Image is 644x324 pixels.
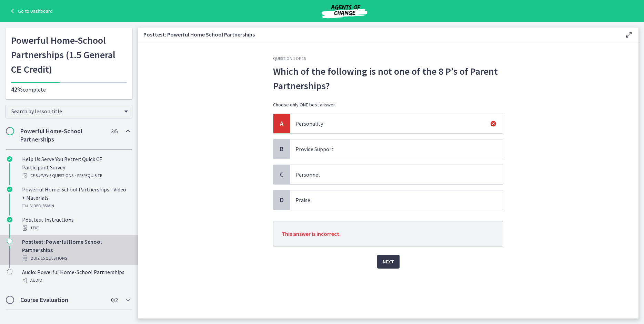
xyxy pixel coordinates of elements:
a: Go to Dashboard [8,7,53,15]
div: Posttest: Powerful Home School Partnerships [22,238,130,262]
div: Video [22,202,130,210]
div: Quiz [22,254,130,262]
span: C [278,170,286,179]
span: PREREQUISITE [77,171,102,180]
h3: Question 1 of 15 [273,56,503,61]
span: · [75,171,76,180]
p: Personnel [295,170,484,179]
div: Posttest Instructions [22,216,130,232]
span: · 15 Questions [40,254,67,262]
span: 3 / 5 [111,127,118,135]
p: Praise [295,196,484,204]
span: Search by lesson title [11,108,121,115]
h3: Posttest: Powerful Home School Partnerships [143,30,614,39]
p: Provide Support [295,145,484,153]
i: Completed [7,156,12,162]
div: Powerful Home-School Partnerships - Video + Materials [22,185,130,210]
h2: Course Evaluation [20,296,104,304]
p: Personality [295,119,484,128]
i: Completed [7,217,12,222]
h1: Powerful Home-School Partnerships (1.5 General CE Credit) [11,33,127,76]
p: Which of the following is not one of the 8 P’s of Parent Partnerships? [273,64,503,93]
span: B [278,145,286,153]
span: 0 / 2 [111,296,118,304]
div: Audio: Powerful Home-School Partnerships [22,268,130,284]
span: This answer is incorrect. [282,230,341,237]
div: Help Us Serve You Better: Quick CE Participant Survey [22,155,130,180]
span: 42% [11,85,23,93]
span: · 6 Questions [48,171,73,180]
i: Completed [7,187,12,192]
span: A [278,119,286,128]
div: CE Survey [22,171,130,180]
img: Agents of Change [303,3,386,19]
div: Text [22,224,130,232]
span: · 85 min [41,202,54,210]
button: Next [377,255,400,269]
div: Search by lesson title [6,105,132,118]
span: Next [383,258,394,266]
p: Choose only ONE best answer. [273,101,503,108]
div: Audio [22,276,130,284]
p: complete [11,85,127,94]
h2: Powerful Home-School Partnerships [20,127,104,144]
span: D [278,196,286,204]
